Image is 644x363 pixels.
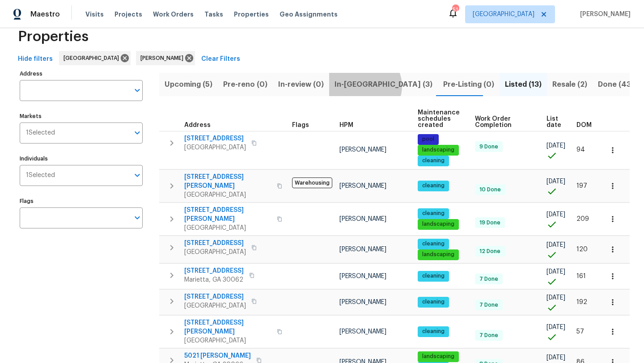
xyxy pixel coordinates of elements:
[339,122,353,128] span: HPM
[184,301,246,310] span: [GEOGRAPHIC_DATA]
[418,110,460,128] span: Maintenance schedules created
[476,275,502,283] span: 7 Done
[292,177,332,188] span: Warehousing
[547,269,565,275] span: [DATE]
[576,329,584,335] span: 57
[476,186,504,194] span: 10 Done
[184,275,244,284] span: Marietta, GA 30062
[505,78,542,91] span: Listed (13)
[223,78,267,91] span: Pre-reno (0)
[18,32,89,41] span: Properties
[64,54,123,63] span: [GEOGRAPHIC_DATA]
[419,353,458,360] span: landscaping
[85,10,104,19] span: Visits
[476,219,504,227] span: 19 Done
[184,239,246,248] span: [STREET_ADDRESS]
[339,147,386,153] span: [PERSON_NAME]
[576,216,589,222] span: 209
[419,220,458,228] span: landscaping
[547,324,565,330] span: [DATE]
[476,332,502,339] span: 7 Done
[131,127,144,139] button: Open
[576,246,588,253] span: 120
[26,129,55,137] span: 1 Selected
[475,116,531,128] span: Work Order Completion
[20,71,143,76] label: Address
[547,295,565,301] span: [DATE]
[419,157,448,165] span: cleaning
[419,240,448,248] span: cleaning
[547,178,565,185] span: [DATE]
[140,54,187,63] span: [PERSON_NAME]
[419,272,448,280] span: cleaning
[184,122,211,128] span: Address
[131,211,144,224] button: Open
[153,10,194,19] span: Work Orders
[339,299,386,305] span: [PERSON_NAME]
[473,10,534,19] span: [GEOGRAPHIC_DATA]
[278,78,324,91] span: In-review (0)
[184,336,271,345] span: [GEOGRAPHIC_DATA]
[18,54,53,65] span: Hide filters
[184,292,246,301] span: [STREET_ADDRESS]
[292,122,309,128] span: Flags
[419,328,448,335] span: cleaning
[20,198,143,204] label: Flags
[184,351,251,360] span: 5021 [PERSON_NAME]
[114,10,142,19] span: Projects
[576,273,586,279] span: 161
[476,301,502,309] span: 7 Done
[419,298,448,306] span: cleaning
[30,10,60,19] span: Maestro
[419,251,458,258] span: landscaping
[419,146,458,154] span: landscaping
[335,78,432,91] span: In-[GEOGRAPHIC_DATA] (3)
[20,156,143,161] label: Individuals
[131,169,144,181] button: Open
[452,5,458,14] div: 51
[339,273,386,279] span: [PERSON_NAME]
[576,122,592,128] span: DOM
[547,242,565,248] span: [DATE]
[198,51,244,68] button: Clear Filters
[280,10,338,19] span: Geo Assignments
[204,11,223,17] span: Tasks
[576,299,587,305] span: 192
[598,78,634,91] span: Done (43)
[339,216,386,222] span: [PERSON_NAME]
[59,51,131,65] div: [GEOGRAPHIC_DATA]
[419,182,448,190] span: cleaning
[184,173,271,190] span: [STREET_ADDRESS][PERSON_NAME]
[476,248,504,255] span: 12 Done
[184,134,246,143] span: [STREET_ADDRESS]
[339,246,386,253] span: [PERSON_NAME]
[552,78,587,91] span: Resale (2)
[419,135,438,143] span: pool
[131,84,144,97] button: Open
[339,329,386,335] span: [PERSON_NAME]
[547,116,561,128] span: List date
[547,143,565,149] span: [DATE]
[443,78,494,91] span: Pre-Listing (0)
[576,147,585,153] span: 94
[184,266,244,275] span: [STREET_ADDRESS]
[547,211,565,218] span: [DATE]
[184,143,246,152] span: [GEOGRAPHIC_DATA]
[184,206,271,224] span: [STREET_ADDRESS][PERSON_NAME]
[234,10,269,19] span: Properties
[339,183,386,189] span: [PERSON_NAME]
[576,183,587,189] span: 197
[201,54,240,65] span: Clear Filters
[184,190,271,199] span: [GEOGRAPHIC_DATA]
[14,51,56,68] button: Hide filters
[165,78,212,91] span: Upcoming (5)
[476,143,502,151] span: 9 Done
[136,51,195,65] div: [PERSON_NAME]
[576,10,631,19] span: [PERSON_NAME]
[184,318,271,336] span: [STREET_ADDRESS][PERSON_NAME]
[20,114,143,119] label: Markets
[26,172,55,179] span: 1 Selected
[547,355,565,361] span: [DATE]
[419,210,448,217] span: cleaning
[184,248,246,257] span: [GEOGRAPHIC_DATA]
